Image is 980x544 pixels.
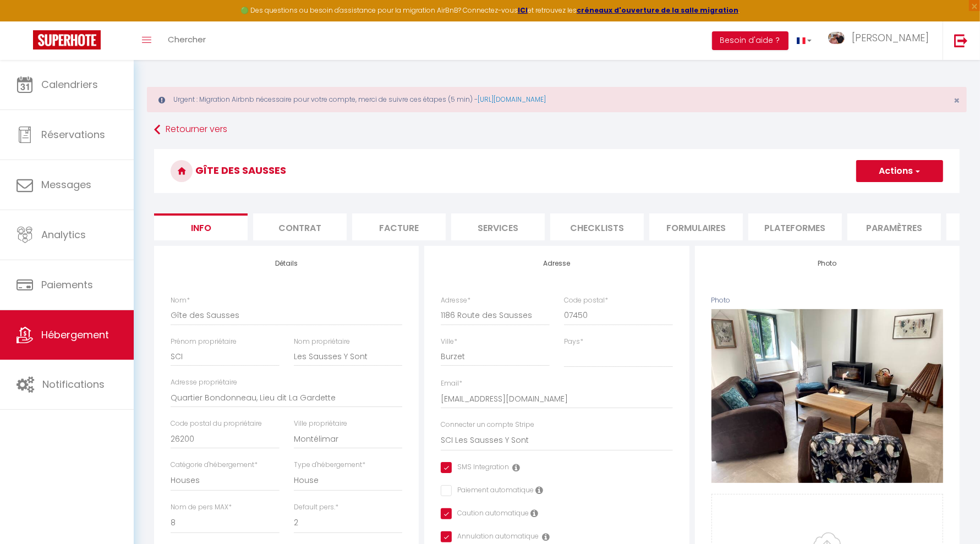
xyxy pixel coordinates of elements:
[441,420,534,430] label: Connecter un compte Stripe
[847,213,941,240] li: Paramètres
[9,4,42,37] button: Ouvrir le widget de chat LiveChat
[954,34,968,47] img: logout
[828,32,845,45] img: ...
[294,460,365,470] label: Type d'hébergement
[649,213,743,240] li: Formulaires
[171,460,258,470] label: Catégorie d'hébergement
[550,213,644,240] li: Checklists
[171,295,190,306] label: Nom
[451,213,545,240] li: Services
[253,213,347,240] li: Contrat
[171,337,237,347] label: Prénom propriétaire
[41,228,86,241] span: Analytics
[820,21,943,60] a: ... [PERSON_NAME]
[171,419,262,429] label: Code postal du propriétaire
[294,337,350,347] label: Nom propriétaire
[954,96,960,106] button: Close
[147,87,967,112] div: Urgent : Migration Airbnb nécessaire pour votre compte, merci de suivre ces étapes (5 min) -
[171,377,237,388] label: Adresse propriétaire
[42,377,105,391] span: Notifications
[154,213,248,240] li: Info
[441,295,470,306] label: Adresse
[154,149,960,193] h3: Gîte des Sausses
[564,337,583,347] label: Pays
[160,21,214,60] a: Chercher
[711,260,943,267] h4: Photo
[168,34,206,45] span: Chercher
[294,502,338,513] label: Default pers.
[352,213,446,240] li: Facture
[41,78,98,91] span: Calendriers
[441,378,462,389] label: Email
[852,31,929,45] span: [PERSON_NAME]
[41,278,93,292] span: Paiements
[452,508,529,520] label: Caution automatique
[33,30,101,50] img: Super Booking
[154,120,960,140] a: Retourner vers
[748,213,842,240] li: Plateformes
[711,295,731,306] label: Photo
[954,94,960,107] span: ×
[518,6,528,15] a: ICI
[41,178,91,191] span: Messages
[564,295,608,306] label: Code postal
[577,6,738,15] a: créneaux d'ouverture de la salle migration
[41,328,109,342] span: Hébergement
[171,502,232,513] label: Nom de pers MAX
[441,337,457,347] label: Ville
[712,31,789,50] button: Besoin d'aide ?
[294,419,347,429] label: Ville propriétaire
[933,494,972,536] iframe: Chat
[171,260,402,267] h4: Détails
[41,128,105,141] span: Réservations
[441,260,672,267] h4: Adresse
[452,485,534,497] label: Paiement automatique
[856,160,943,182] button: Actions
[478,95,546,104] a: [URL][DOMAIN_NAME]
